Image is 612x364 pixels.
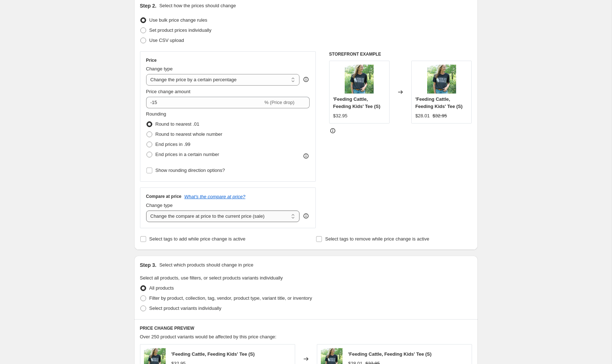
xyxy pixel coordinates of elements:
[149,38,184,43] span: Use CSV upload
[171,351,255,357] span: 'Feeding Cattle, Feeding Kids' Tee (S)
[146,111,166,117] span: Rounding
[302,212,310,220] div: help
[146,97,263,108] input: -15
[140,2,157,9] h2: Step 2.
[149,295,312,301] span: Filter by product, collection, tag, vendor, product type, variant title, or inventory
[140,275,283,281] span: Select all products, use filters, or select products variants individually
[146,66,173,71] span: Change type
[159,261,253,269] p: Select which products should change in price
[149,236,246,242] span: Select tags to add while price change is active
[149,27,212,33] span: Set product prices individually
[149,17,207,23] span: Use bulk price change rules
[325,236,429,242] span: Select tags to remove while price change is active
[146,89,191,94] span: Price change amount
[433,113,447,118] span: $32.95
[146,194,182,199] h3: Compare at price
[156,152,219,157] span: End prices in a certain number
[149,285,174,291] span: All products
[146,57,157,63] h3: Price
[149,305,221,311] span: Select product variants individually
[329,51,472,57] h6: STOREFRONT EXAMPLE
[415,96,463,109] span: 'Feeding Cattle, Feeding Kids' Tee (S)
[156,142,191,147] span: End prices in .99
[156,131,222,137] span: Round to nearest whole number
[348,351,432,357] span: 'Feeding Cattle, Feeding Kids' Tee (S)
[184,194,246,199] button: What's the compare at price?
[302,76,310,83] div: help
[140,334,277,339] span: Over 250 product variants would be affected by this price change:
[156,168,225,173] span: Show rounding direction options?
[159,2,236,9] p: Select how the prices should change
[345,65,374,94] img: Feeding_Cattle_Feeding_Kids_Tee_LS_1_80x.jpg
[140,325,472,331] h6: PRICE CHANGE PREVIEW
[264,100,294,105] span: % (Price drop)
[333,96,381,109] span: 'Feeding Cattle, Feeding Kids' Tee (S)
[333,113,348,118] span: $32.95
[415,113,430,118] span: $28.01
[140,261,157,269] h2: Step 3.
[146,203,173,208] span: Change type
[156,121,199,127] span: Round to nearest .01
[427,65,456,94] img: Feeding_Cattle_Feeding_Kids_Tee_LS_1_80x.jpg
